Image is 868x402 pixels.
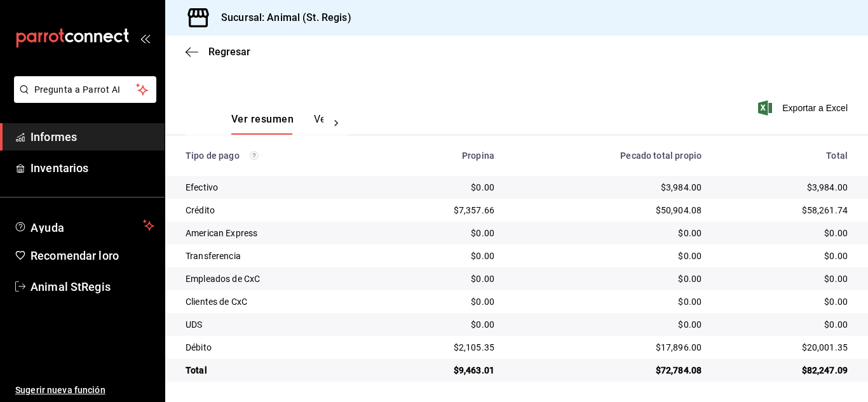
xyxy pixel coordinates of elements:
font: $0.00 [471,274,494,284]
font: Ayuda [31,221,65,234]
font: $0.00 [471,319,494,330]
font: Total [826,151,848,161]
button: Pregunta a Parrot AI [14,76,156,103]
font: $3,984.00 [661,182,702,192]
font: $0.00 [678,251,702,261]
font: $3,984.00 [807,182,848,192]
font: $2,105.35 [454,342,494,352]
font: $50,904.08 [656,205,702,215]
font: UDS [186,319,202,330]
font: $0.00 [471,182,494,192]
font: Tipo de pago [186,151,240,161]
font: Clientes de CxC [186,297,247,307]
font: Ver pagos [314,113,362,125]
font: Propina [462,151,494,161]
font: Animal StRegis [31,280,111,293]
font: $0.00 [471,228,494,238]
font: Pregunta a Parrot AI [34,84,121,95]
font: Ver resumen [231,113,294,125]
font: Crédito [186,205,215,215]
div: pestañas de navegación [231,112,323,135]
font: Total [186,365,207,375]
font: $0.00 [678,319,702,330]
font: Pecado total propio [620,151,702,161]
a: Pregunta a Parrot AI [9,92,156,105]
font: American Express [186,228,257,238]
font: $0.00 [824,251,848,261]
font: $0.00 [471,251,494,261]
font: Informes [31,130,77,144]
font: Sugerir nueva función [15,385,105,395]
font: $58,261.74 [802,205,848,215]
font: $17,896.00 [656,342,702,352]
font: $7,357.66 [454,205,494,215]
font: Empleados de CxC [186,274,260,284]
font: Inventarios [31,161,88,175]
font: $72,784.08 [656,365,702,375]
font: Débito [186,342,212,352]
font: $20,001.35 [802,342,848,352]
font: $9,463.01 [454,365,494,375]
font: $0.00 [824,319,848,330]
font: $0.00 [824,297,848,307]
font: $0.00 [678,228,702,238]
button: Exportar a Excel [761,100,848,116]
font: $0.00 [824,274,848,284]
button: Regresar [186,46,250,58]
font: Regresar [208,46,250,58]
font: Recomendar loro [31,249,119,262]
font: Efectivo [186,182,218,192]
svg: Los pagos realizados con Pay y otras terminales son montos brutos. [250,151,259,160]
font: Transferencia [186,251,241,261]
font: Exportar a Excel [782,103,848,113]
font: $0.00 [471,297,494,307]
font: $82,247.09 [802,365,848,375]
font: $0.00 [824,228,848,238]
button: abrir_cajón_menú [140,33,150,43]
font: Sucursal: Animal (St. Regis) [221,11,351,23]
font: $0.00 [678,297,702,307]
font: $0.00 [678,274,702,284]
